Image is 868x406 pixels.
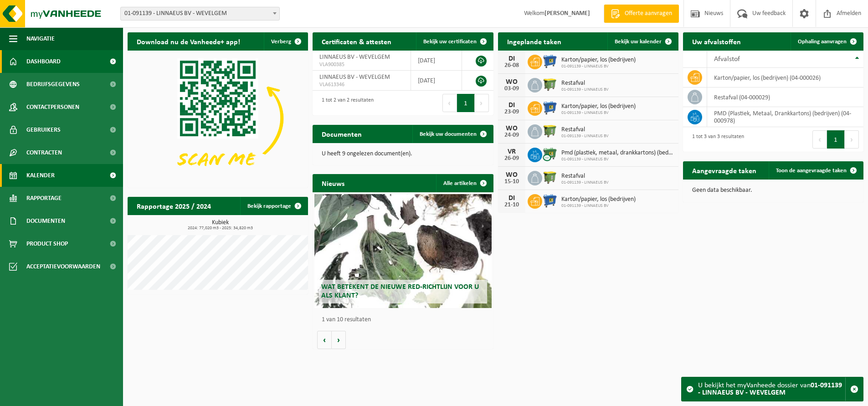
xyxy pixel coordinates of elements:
button: 1 [457,94,475,112]
a: Alle artikelen [436,174,493,192]
a: Bekijk uw certificaten [416,32,493,51]
div: 15-10 [503,179,521,185]
h2: Aangevraagde taken [683,161,765,179]
h2: Download nu de Vanheede+ app! [128,32,249,50]
p: U heeft 9 ongelezen document(en). [322,151,484,157]
button: Verberg [264,32,307,51]
h2: Certificaten & attesten [313,32,401,50]
span: Offerte aanvragen [622,9,674,18]
span: Restafval [561,173,609,180]
button: Volgende [332,331,346,349]
h2: Documenten [313,125,371,143]
span: 01-091139 - LINNAEUS BV [561,64,636,69]
span: Bekijk uw kalender [615,39,662,45]
h2: Nieuws [313,174,354,192]
span: 01-091139 - LINNAEUS BV - WEVELGEM [121,7,279,20]
a: Bekijk rapportage [240,197,307,215]
span: Bekijk uw certificaten [423,39,477,45]
p: 1 van 10 resultaten [322,317,488,323]
td: restafval (04-000029) [707,87,863,107]
span: Karton/papier, los (bedrijven) [561,103,636,110]
h2: Ingeplande taken [498,32,570,50]
div: 03-09 [503,86,521,92]
div: DI [503,55,521,62]
img: WB-0660-HPE-BE-01 [542,193,558,208]
a: Bekijk uw documenten [412,125,493,143]
div: U bekijkt het myVanheede dossier van [698,377,845,401]
span: Verberg [271,39,291,45]
span: Karton/papier, los (bedrijven) [561,196,636,203]
span: VLA613346 [319,81,404,88]
div: WO [503,171,521,179]
span: Documenten [26,210,65,232]
span: Bedrijfsgegevens [26,73,80,96]
span: LINNAEUS BV - WEVELGEM [319,74,390,81]
span: 01-091139 - LINNAEUS BV [561,203,636,209]
span: Product Shop [26,232,68,255]
a: Offerte aanvragen [604,5,679,23]
strong: 01-091139 - LINNAEUS BV - WEVELGEM [698,382,842,396]
span: Ophaling aanvragen [798,39,847,45]
h2: Uw afvalstoffen [683,32,750,50]
span: Contactpersonen [26,96,79,118]
span: Afvalstof [714,56,740,63]
a: Bekijk uw kalender [607,32,678,51]
span: Wat betekent de nieuwe RED-richtlijn voor u als klant? [321,283,479,299]
span: 01-091139 - LINNAEUS BV [561,110,636,116]
span: Contracten [26,141,62,164]
div: 26-08 [503,62,521,69]
a: Ophaling aanvragen [791,32,863,51]
div: 26-09 [503,155,521,162]
button: 1 [827,130,845,149]
span: 01-091139 - LINNAEUS BV [561,180,609,185]
span: Kalender [26,164,55,187]
p: Geen data beschikbaar. [692,187,854,194]
div: WO [503,78,521,86]
span: 01-091139 - LINNAEUS BV - WEVELGEM [120,7,280,21]
img: WB-0660-HPE-BE-01 [542,100,558,115]
span: Rapportage [26,187,62,210]
td: karton/papier, los (bedrijven) (04-000026) [707,68,863,87]
a: Wat betekent de nieuwe RED-richtlijn voor u als klant? [314,194,491,308]
div: 24-09 [503,132,521,139]
button: Previous [812,130,827,149]
span: 01-091139 - LINNAEUS BV [561,134,609,139]
div: DI [503,195,521,202]
span: LINNAEUS BV - WEVELGEM [319,54,390,61]
span: Acceptatievoorwaarden [26,255,100,278]
div: DI [503,102,521,109]
span: 01-091139 - LINNAEUS BV [561,157,674,162]
img: WB-1100-HPE-GN-50 [542,170,558,185]
td: [DATE] [411,51,462,71]
div: 1 tot 2 van 2 resultaten [317,93,374,113]
span: Pmd (plastiek, metaal, drankkartons) (bedrijven) [561,149,674,157]
span: VLA900385 [319,61,404,68]
div: WO [503,125,521,132]
img: WB-0660-HPE-BE-01 [542,53,558,69]
button: Vorige [317,331,332,349]
span: Navigatie [26,27,55,50]
img: WB-1100-HPE-GN-50 [542,123,558,139]
span: Restafval [561,80,609,87]
img: WB-1100-HPE-GN-50 [542,77,558,92]
span: 01-091139 - LINNAEUS BV [561,87,609,93]
span: Bekijk uw documenten [420,131,477,137]
h3: Kubiek [132,220,308,231]
a: Toon de aangevraagde taken [769,161,863,180]
div: 1 tot 3 van 3 resultaten [688,129,744,149]
span: Karton/papier, los (bedrijven) [561,57,636,64]
div: VR [503,148,521,155]
span: Dashboard [26,50,61,73]
span: Toon de aangevraagde taken [776,168,847,174]
td: [DATE] [411,71,462,91]
img: WB-0660-CU [542,146,558,162]
h2: Rapportage 2025 / 2024 [128,197,220,215]
div: 21-10 [503,202,521,208]
span: 2024: 77,020 m3 - 2025: 34,820 m3 [132,226,308,231]
button: Next [475,94,489,112]
img: Download de VHEPlus App [128,51,308,186]
button: Next [845,130,859,149]
td: PMD (Plastiek, Metaal, Drankkartons) (bedrijven) (04-000978) [707,107,863,127]
span: Restafval [561,126,609,134]
div: 23-09 [503,109,521,115]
